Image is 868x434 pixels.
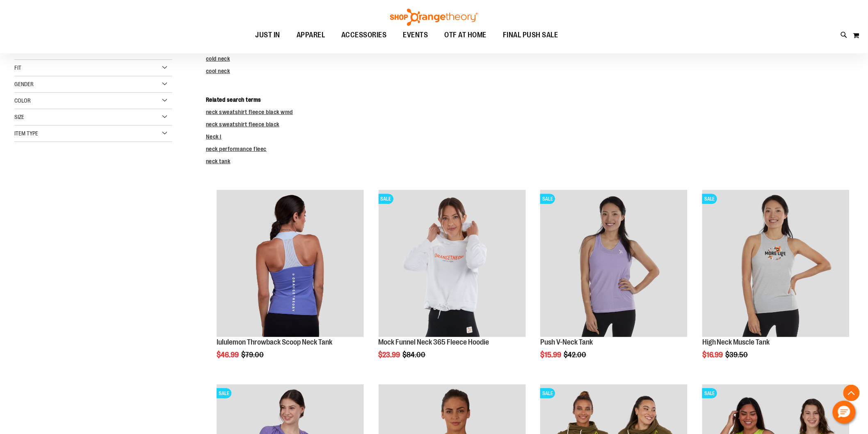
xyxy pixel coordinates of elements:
span: $23.99 [379,351,402,359]
span: SALE [702,388,717,398]
a: cold neck [206,55,230,62]
span: Fit [14,64,21,71]
span: Size [14,114,24,120]
span: $79.00 [241,351,265,359]
span: SALE [540,194,555,204]
span: OTF AT HOME [445,26,487,44]
span: $16.99 [702,351,724,359]
a: lululemon Throwback Scoop Neck Tank [217,338,332,346]
button: Back To Top [843,385,860,401]
span: $84.00 [403,351,427,359]
img: Product image for High Neck Muscle Tank [702,190,850,337]
a: Push V-Neck Tank [540,338,593,346]
a: Neck l [206,133,222,140]
span: SALE [379,194,393,204]
span: JUST IN [255,26,280,44]
a: Mock Funnel Neck 365 Fleece Hoodie [379,338,489,346]
span: $15.99 [540,351,562,359]
span: SALE [540,388,555,398]
img: Shop Orangetheory [389,9,479,26]
a: neck tank [206,158,231,164]
span: Gender [14,81,34,87]
div: product [698,186,854,380]
img: Product image for lululemon Throwback Scoop Neck Tank [217,190,364,337]
a: neck sweatshirt fleece black wmd [206,109,293,115]
img: Product image for Mock Funnel Neck 365 Fleece Hoodie [379,190,526,337]
a: EVENTS [395,26,436,45]
dt: Related search terms [206,96,854,104]
button: Hello, have a question? Let’s chat. [833,401,856,424]
a: APPAREL [288,26,333,45]
a: High Neck Muscle Tank [702,338,770,346]
span: ACCESSORIES [341,26,387,44]
span: $46.99 [217,351,240,359]
a: ACCESSORIES [333,26,395,45]
span: $42.00 [564,351,587,359]
a: Product image for lululemon Throwback Scoop Neck Tank [217,190,364,338]
span: APPAREL [297,26,325,44]
span: SALE [702,194,717,204]
a: FINAL PUSH SALE [495,26,566,45]
div: product [536,186,692,380]
div: product [375,186,530,380]
a: neck sweatshirt fleece black [206,121,279,128]
span: EVENTS [403,26,428,44]
a: cool neck [206,68,230,74]
span: Item Type [14,130,38,137]
img: Product image for Push V-Neck Tank [540,190,688,337]
span: Brand [14,48,31,55]
a: Product image for Push V-Neck TankSALESALESALE [540,190,688,338]
span: $39.50 [726,351,749,359]
a: OTF AT HOME [436,26,495,45]
a: neck performance fleec [206,146,267,152]
a: JUST IN [247,26,288,45]
span: SALE [217,388,231,398]
span: FINAL PUSH SALE [503,26,558,44]
a: Product image for Mock Funnel Neck 365 Fleece HoodieSALESALESALE [379,190,526,338]
a: Product image for High Neck Muscle TankSALESALESALE [702,190,850,338]
span: Color [14,97,31,104]
div: product [212,186,368,380]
